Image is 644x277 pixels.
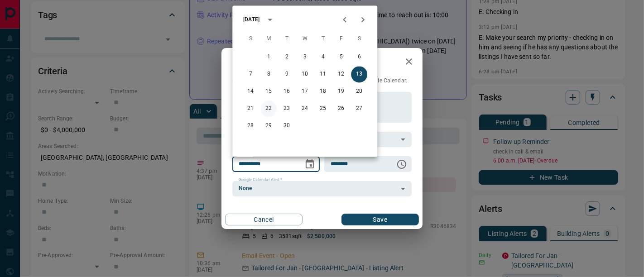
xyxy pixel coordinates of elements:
button: 30 [279,118,295,134]
span: Thursday [315,30,331,48]
button: 7 [242,67,259,83]
button: 19 [333,84,349,100]
button: 28 [242,118,259,134]
button: 11 [315,67,331,83]
button: 5 [333,49,349,66]
button: 13 [351,67,367,83]
button: 8 [260,67,277,83]
h2: Edit Task [221,48,280,77]
button: 27 [351,101,367,117]
button: Cancel [225,214,303,225]
span: Monday [260,30,277,48]
button: 15 [260,84,277,100]
label: Google Calendar Alert [239,177,282,183]
span: Friday [333,30,349,48]
button: 4 [315,49,331,66]
button: 29 [260,118,277,134]
button: 17 [297,84,313,100]
button: 9 [279,67,295,83]
button: Save [341,214,419,225]
span: Sunday [242,30,259,48]
span: Tuesday [279,30,295,48]
button: 20 [351,84,367,100]
button: 24 [297,101,313,117]
span: Saturday [351,30,367,48]
button: 10 [297,67,313,83]
button: 14 [242,84,259,100]
button: 26 [333,101,349,117]
div: [DATE] [243,16,260,24]
button: Next month [354,11,372,29]
button: 2 [279,49,295,66]
button: 18 [315,84,331,100]
button: Choose time, selected time is 6:00 AM [393,155,411,173]
button: 3 [297,49,313,66]
button: 21 [242,101,259,117]
button: 1 [260,49,277,66]
button: 22 [260,101,277,117]
button: 6 [351,49,367,66]
button: 25 [315,101,331,117]
span: Wednesday [297,30,313,48]
button: 16 [279,84,295,100]
div: None [232,181,412,196]
button: calendar view is open, switch to year view [262,12,278,28]
button: 23 [279,101,295,117]
button: 12 [333,67,349,83]
button: Choose date, selected date is Sep 13, 2025 [301,155,319,173]
button: Previous month [336,11,354,29]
